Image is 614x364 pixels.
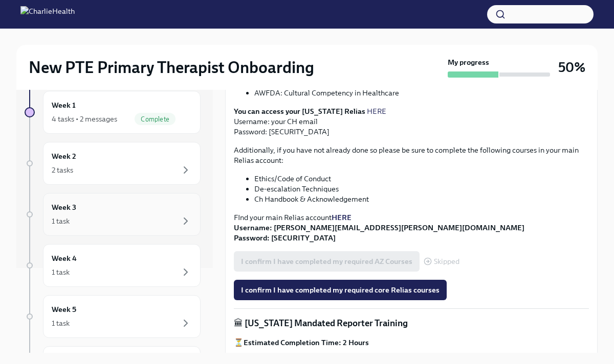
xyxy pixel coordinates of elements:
a: Week 51 task [25,295,201,338]
h6: Week 4 [52,253,77,264]
li: De-escalation Techniques [254,184,589,194]
div: 1 task [52,318,70,328]
button: I confirm I have completed my required core Relias courses [234,280,447,300]
span: I confirm I have completed my required core Relias courses [241,285,440,295]
p: Additionally, if you have not already done so please be sure to complete the following courses in... [234,145,589,165]
div: 1 task [52,267,70,277]
a: Week 31 task [25,193,201,236]
p: ⏳ [234,337,589,348]
a: Week 14 tasks • 2 messagesComplete [25,91,201,134]
h2: New PTE Primary Therapist Onboarding [29,57,314,78]
a: Week 41 task [25,244,201,287]
img: CharlieHealth [20,6,75,22]
h6: Week 1 [52,100,76,111]
h3: 50% [558,58,585,77]
h6: Week 2 [52,151,76,162]
h6: Week 5 [52,304,76,315]
span: Complete [135,115,176,123]
li: AWFDA: Cultural Competency in Healthcare [254,88,589,98]
p: 🏛 [US_STATE] Mandated Reporter Training [234,317,589,329]
span: Skipped [434,258,459,265]
strong: You can access your [US_STATE] Relias [234,107,365,116]
div: 4 tasks • 2 messages [52,114,117,124]
h6: Week 3 [52,202,76,213]
strong: Estimated Completion Time: 2 Hours [244,338,369,347]
a: HERE [332,213,352,222]
strong: My progress [448,57,489,67]
p: FInd your main Relias account [234,212,589,243]
li: Ch Handbook & Acknowledgement [254,194,589,204]
li: Ethics/Code of Conduct [254,174,589,184]
div: 2 tasks [52,165,73,175]
strong: Username: [PERSON_NAME][EMAIL_ADDRESS][PERSON_NAME][DOMAIN_NAME] Password: [SECURITY_DATA] [234,223,524,242]
a: Week 22 tasks [25,142,201,185]
a: HERE [367,107,386,116]
p: Username: your CH email Password: [SECURITY_DATA] [234,106,589,137]
div: 1 task [52,216,70,226]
